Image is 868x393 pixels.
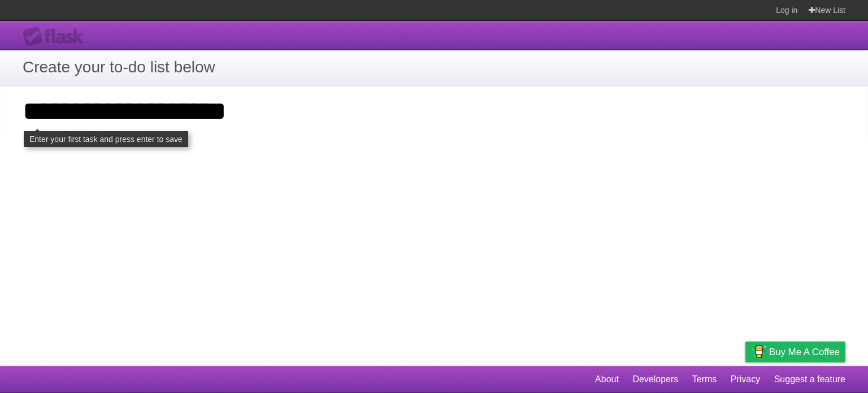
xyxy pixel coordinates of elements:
[774,369,845,390] a: Suggest a feature
[751,342,766,361] img: Buy me a coffee
[745,342,845,362] a: Buy me a coffee
[23,27,90,47] div: Flask
[23,55,845,79] h1: Create your to-do list below
[731,369,760,390] a: Privacy
[692,369,717,390] a: Terms
[632,369,678,390] a: Developers
[769,342,840,362] span: Buy me a coffee
[595,369,619,390] a: About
